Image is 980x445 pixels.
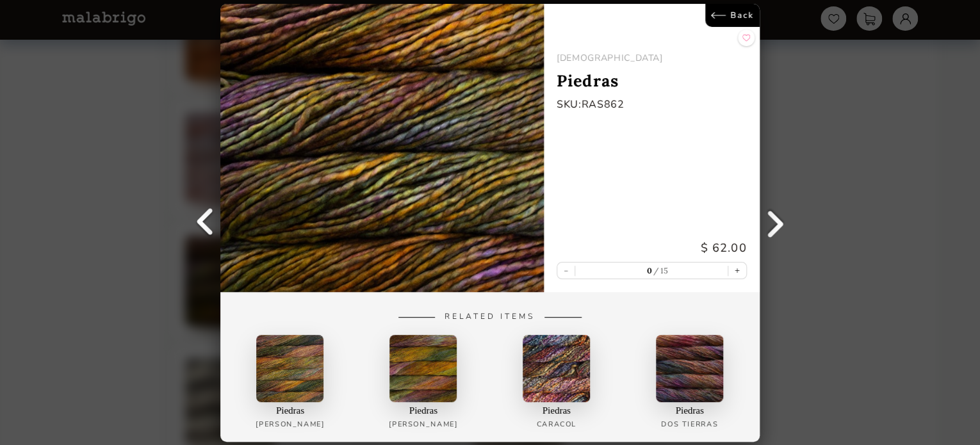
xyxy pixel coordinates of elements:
[390,334,457,401] img: 0.jpg
[557,52,747,64] p: [DEMOGRAPHIC_DATA]
[306,311,674,321] p: Related Items
[557,97,747,111] p: SKU: RAS862
[523,334,590,401] img: 0.jpg
[626,334,753,435] a: PiedrasDos Tierras
[256,419,325,428] p: [PERSON_NAME]
[276,405,304,416] p: Piedras
[661,419,718,428] p: Dos Tierras
[227,334,354,435] a: Piedras[PERSON_NAME]
[220,4,544,292] img: Piedras
[257,334,324,401] img: 0.jpg
[493,334,620,435] a: PiedrasCaracol
[676,405,704,416] p: Piedras
[557,70,747,91] p: Piedras
[409,405,437,416] p: Piedras
[728,263,746,279] button: +
[389,419,457,428] p: [PERSON_NAME]
[652,265,669,275] label: 15
[543,405,571,416] p: Piedras
[656,334,723,401] img: 0.jpg
[705,4,760,27] a: Back
[557,240,747,255] p: $ 62.00
[537,419,576,428] p: Caracol
[360,334,487,435] a: Piedras[PERSON_NAME]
